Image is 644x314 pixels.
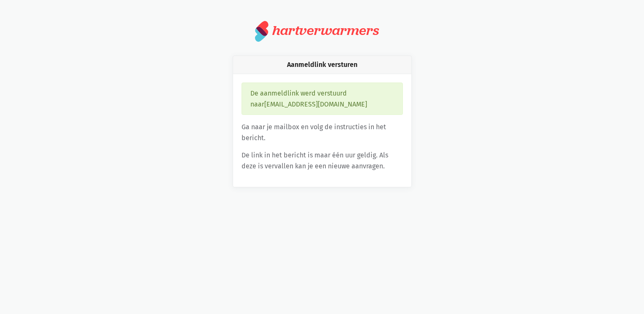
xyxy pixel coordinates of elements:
[255,20,389,42] a: hartverwarmers
[241,82,403,115] div: De aanmeldlink werd verstuurd naar [EMAIL_ADDRESS][DOMAIN_NAME]
[241,150,403,171] p: De link in het bericht is maar één uur geldig. Als deze is vervallen kan je een nieuwe aanvragen.
[241,122,403,143] p: Ga naar je mailbox en volg de instructies in het bericht.
[272,23,379,38] div: hartverwarmers
[233,56,411,74] div: Aanmeldlink versturen
[255,20,269,42] img: logo.svg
